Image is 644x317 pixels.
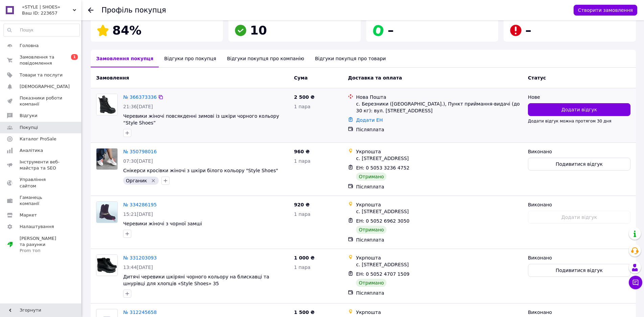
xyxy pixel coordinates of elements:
span: 10 [250,23,267,37]
span: Покупці [20,124,38,131]
span: «STYLE | SHOES» [22,4,73,10]
div: с. [STREET_ADDRESS] [356,261,523,268]
svg: Видалити мітку [151,178,156,183]
a: № 366373336 [123,94,157,100]
span: Налаштування [20,224,54,230]
a: Снікерси кросівки жіночі з шкіри білого кольору "Style Shoes" [123,168,278,173]
a: Черевики жіночі повсякденні зимові із шкіри чорного кольору “Style Shoes” [123,113,279,126]
span: ЕН: 0 5053 3236 4752 [356,165,409,171]
span: 1 500 ₴ [294,310,315,315]
button: Подивитися відгук [528,264,630,277]
a: № 331203093 [123,255,157,261]
a: Фото товару [96,148,118,170]
span: 1 пара [294,265,311,270]
span: Органик [126,178,147,183]
div: Післяплата [356,126,523,133]
div: Виконано [528,201,630,208]
div: Післяплата [356,290,523,296]
div: Повернутися назад [88,7,93,14]
div: Отримано [356,226,386,234]
span: Показники роботи компанії [20,95,63,107]
button: Подивитися відгук [528,158,630,171]
img: Фото товару [96,94,117,115]
span: Додати відгук можна протягом 30 дня [528,119,611,123]
a: Фото товару [96,94,118,115]
div: с. [STREET_ADDRESS] [356,208,523,215]
span: 13:44[DATE] [123,265,153,270]
span: Cума [294,75,308,81]
span: – [525,23,531,37]
div: Відгуки покупця про компанію [222,50,310,67]
span: 21:36[DATE] [123,104,153,109]
a: № 312245658 [123,310,157,315]
span: [PERSON_NAME] та рахунки [20,235,63,254]
div: Укрпошта [356,309,523,316]
div: Нове [528,94,630,100]
div: Відгуки про покупця [159,50,221,67]
div: Замовлення покупця [91,50,159,67]
span: Гаманець компанії [20,195,63,207]
span: Доставка та оплата [348,75,402,81]
input: Пошук [4,24,80,36]
div: Виконано [528,309,630,316]
button: Створити замовлення [574,5,637,16]
a: Фото товару [96,254,118,276]
div: Укрпошта [356,254,523,261]
span: 1 пара [294,158,311,164]
div: с. [STREET_ADDRESS] [356,155,523,162]
a: Черевики жіночі з чорної замші [123,221,202,226]
span: Маркет [20,212,37,218]
span: 15:21[DATE] [123,211,153,217]
span: Товари та послуги [20,72,63,78]
div: Післяплата [356,236,523,243]
div: Ваш ID: 223657 [22,10,81,16]
span: Замовлення та повідомлення [20,54,63,66]
button: Додати відгук [528,103,630,116]
span: 1 [71,54,78,60]
span: ЕН: 0 5052 4707 1509 [356,271,409,277]
span: Каталог ProSale [20,136,56,142]
span: ЕН: 0 5052 6962 3050 [356,218,409,224]
span: 84% [112,23,141,37]
span: Головна [20,43,39,49]
a: Додати ЕН [356,117,383,123]
a: Дитячі черевики шкіряні чорного кольору на блискавці та шнурівці для хлопців «Style Shoes» 35 [123,274,269,286]
div: с. Березники ([GEOGRAPHIC_DATA].), Пункт приймання-видачі (до 30 кг): вул. [STREET_ADDRESS] [356,100,523,114]
div: Відгуки покупця про товари [310,50,391,67]
h1: Профіль покупця [102,6,166,14]
span: 920 ₴ [294,202,310,207]
span: 960 ₴ [294,149,310,154]
span: – [388,23,394,37]
div: Укрпошта [356,148,523,155]
span: Відгуки [20,113,37,119]
span: Подивитися відгук [556,267,603,274]
span: Статус [528,75,546,81]
span: 07:30[DATE] [123,158,153,164]
a: № 334286195 [123,202,157,207]
span: Аналітика [20,148,43,154]
a: № 350798016 [123,149,157,154]
a: Фото товару [96,201,118,223]
div: Отримано [356,279,386,287]
div: Нова Пошта [356,94,523,100]
div: Prom топ [20,248,63,254]
span: Додати відгук [561,106,597,113]
span: 1 пара [294,211,311,217]
span: 1 пара [294,104,311,109]
img: Фото товару [96,149,117,169]
span: 1 000 ₴ [294,255,315,261]
img: Фото товару [96,202,117,223]
div: Післяплата [356,183,523,190]
span: Подивитися відгук [556,161,603,167]
button: Чат з покупцем [629,276,642,289]
span: Інструменти веб-майстра та SEO [20,159,63,171]
span: [DEMOGRAPHIC_DATA] [20,84,70,90]
img: Фото товару [96,255,117,276]
div: Виконано [528,254,630,261]
div: Виконано [528,148,630,155]
span: 2 500 ₴ [294,94,315,100]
